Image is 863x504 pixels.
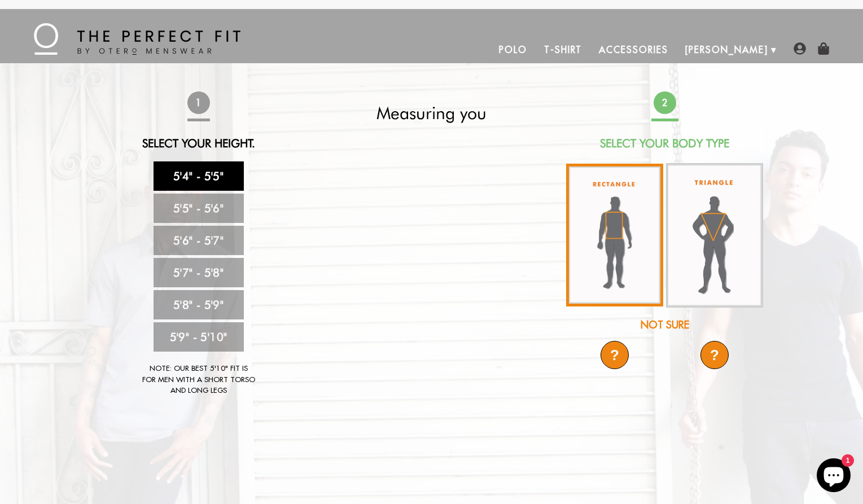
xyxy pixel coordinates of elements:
[817,42,830,55] img: shopping-bag-icon.png
[601,341,629,369] div: ?
[666,163,763,308] img: triangle-body_336x.jpg
[490,36,536,63] a: Polo
[565,317,765,332] div: Not Sure
[677,36,777,63] a: [PERSON_NAME]
[653,91,676,114] span: 2
[566,164,663,306] img: rectangle-body_336x.jpg
[590,36,676,63] a: Accessories
[536,36,590,63] a: T-Shirt
[154,290,244,319] a: 5'8" - 5'9"
[154,161,244,191] a: 5'4" - 5'5"
[154,226,244,255] a: 5'6" - 5'7"
[332,103,532,123] h2: Measuring you
[34,23,240,55] img: The Perfect Fit - by Otero Menswear - Logo
[700,341,729,369] div: ?
[565,137,765,150] h2: Select Your Body Type
[154,194,244,223] a: 5'5" - 5'6"
[154,258,244,287] a: 5'7" - 5'8"
[794,42,806,55] img: user-account-icon.png
[187,91,209,114] span: 1
[142,363,255,396] div: Note: Our best 5'10" fit is for men with a short torso and long legs
[99,137,299,150] h2: Select Your Height.
[813,458,854,495] inbox-online-store-chat: Shopify online store chat
[154,322,244,352] a: 5'9" - 5'10"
